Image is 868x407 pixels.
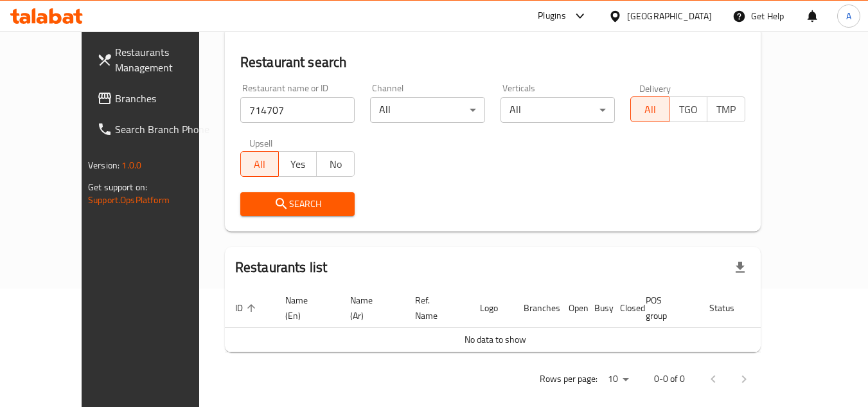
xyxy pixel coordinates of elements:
p: Rows per page: [540,371,598,387]
a: Branches [87,83,227,114]
span: Name (Ar) [350,293,389,323]
button: All [240,151,279,177]
span: Yes [284,155,312,174]
span: TMP [713,100,740,119]
h2: Restaurants list [235,258,327,277]
th: Closed [610,289,635,328]
span: No [322,155,350,174]
label: Delivery [639,84,671,93]
th: Open [558,289,584,328]
h2: Restaurant search [240,53,745,72]
th: Busy [584,289,610,328]
p: 0-0 of 0 [654,371,685,387]
span: No data to show [465,331,526,348]
div: All [370,97,485,123]
span: TGO [675,100,702,119]
input: Search for restaurant name or ID.. [240,97,355,123]
th: Logo [470,289,513,328]
a: Search Branch Phone [87,114,227,145]
span: Status [709,300,751,316]
span: POS group [646,293,684,323]
span: A [846,9,851,23]
button: All [630,96,669,122]
button: Yes [278,151,317,177]
table: enhanced table [225,289,811,352]
div: Export file [725,252,756,283]
span: Search [251,196,345,212]
span: Version: [88,157,120,174]
div: All [500,97,616,123]
span: Get support on: [88,179,147,195]
div: Rows per page: [603,370,633,389]
span: Restaurants Management [115,44,217,75]
span: All [636,100,664,119]
span: Search Branch Phone [115,122,217,137]
a: Support.OpsPlatform [88,192,170,208]
div: Plugins [538,8,566,24]
label: Upsell [249,138,273,147]
button: TGO [669,96,707,122]
button: Search [240,192,355,216]
button: TMP [707,96,745,122]
span: 1.0.0 [121,157,141,174]
span: Ref. Name [415,293,454,323]
a: Restaurants Management [87,37,227,83]
div: [GEOGRAPHIC_DATA] [627,9,712,23]
span: Branches [115,91,217,106]
span: Name (En) [285,293,324,323]
span: All [246,155,274,174]
span: ID [235,300,260,316]
button: No [316,151,355,177]
th: Branches [513,289,558,328]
